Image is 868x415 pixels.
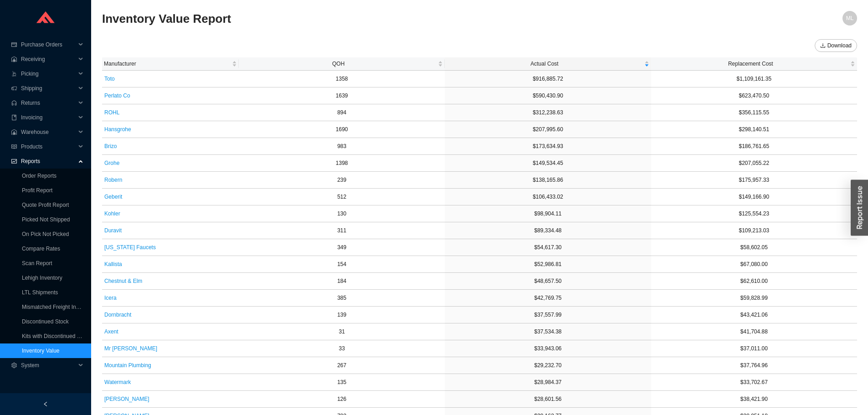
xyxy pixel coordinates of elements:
[104,91,130,100] span: Perlato Co
[445,104,651,121] td: $312,238.63
[104,209,120,218] span: Kohler
[102,11,668,27] h2: Inventory Value Report
[22,246,60,252] a: Compare Rates
[104,157,120,169] button: Grohe
[104,325,119,338] button: Axent
[104,59,230,68] span: Manufacturer
[239,189,445,205] td: 512
[827,41,852,50] span: Download
[104,72,115,85] button: Toto
[239,138,445,155] td: 983
[846,11,854,26] span: ML
[104,108,119,117] span: ROHL
[21,81,76,96] span: Shipping
[651,155,857,172] td: $207,055.22
[104,175,122,184] span: Robern
[11,100,17,106] span: customer-service
[651,374,857,391] td: $33,702.67
[104,275,143,287] button: Chestnut & Elm
[22,173,56,179] a: Order Reports
[651,290,857,307] td: $59,828.99
[239,290,445,307] td: 385
[22,231,69,237] a: On Pick Not Picked
[651,57,857,71] th: Replacement Cost sortable
[239,239,445,256] td: 349
[104,125,131,134] span: Hansgrohe
[104,123,132,136] button: Hansgrohe
[651,323,857,340] td: $41,704.88
[239,391,445,408] td: 126
[104,395,149,404] span: [PERSON_NAME]
[104,207,121,220] button: Kohler
[239,273,445,290] td: 184
[445,138,651,155] td: $173,634.93
[104,258,123,271] button: Kallista
[651,273,857,290] td: $62,610.00
[651,239,857,256] td: $58,602.05
[651,222,857,239] td: $109,213.03
[651,121,857,138] td: $298,140.51
[104,327,118,336] span: Axent
[22,202,69,208] a: Quote Profit Report
[104,226,122,235] span: Duravit
[21,110,76,125] span: Invoicing
[22,289,58,296] a: LTL Shipments
[445,340,651,357] td: $33,943.06
[445,205,651,222] td: $98,904.11
[445,239,651,256] td: $54,617.30
[239,374,445,391] td: 135
[445,155,651,172] td: $149,534.45
[239,256,445,273] td: 154
[239,323,445,340] td: 31
[11,42,17,47] span: credit-card
[22,304,92,310] a: Mismatched Freight Invoices
[651,104,857,121] td: $356,115.55
[22,187,52,194] a: Profit Report
[104,260,122,269] span: Kallista
[651,340,857,357] td: $37,011.00
[11,159,17,164] span: fund
[239,172,445,189] td: 239
[651,172,857,189] td: $175,957.33
[820,43,826,49] span: download
[651,205,857,222] td: $125,554.23
[445,121,651,138] td: $207,995.60
[21,154,76,169] span: Reports
[104,342,158,355] button: Mr [PERSON_NAME]
[239,57,445,71] th: QOH sortable
[651,256,857,273] td: $67,080.00
[651,138,857,155] td: $186,761.65
[445,256,651,273] td: $52,986.81
[104,159,119,168] span: Grohe
[104,192,122,201] span: Geberit
[239,121,445,138] td: 1690
[239,104,445,121] td: 894
[445,374,651,391] td: $28,984.37
[21,37,76,52] span: Purchase Orders
[104,142,117,151] span: Brizo
[445,172,651,189] td: $138,165.86
[104,359,152,372] button: Mountain Plumbing
[11,144,17,149] span: read
[445,290,651,307] td: $42,769.75
[239,87,445,104] td: 1639
[21,67,76,81] span: Picking
[447,59,642,68] span: Actual Cost
[22,348,60,354] a: Inventory Value
[21,139,76,154] span: Products
[22,216,70,223] a: Picked Not Shipped
[104,393,150,405] button: [PERSON_NAME]
[104,140,117,153] button: Brizo
[445,357,651,374] td: $29,232.70
[445,87,651,104] td: $590,430.90
[43,401,48,407] span: left
[104,308,132,321] button: Dornbracht
[239,340,445,357] td: 33
[651,71,857,87] td: $1,109,161.35
[21,358,76,373] span: System
[11,363,17,368] span: setting
[653,59,848,68] span: Replacement Cost
[104,74,115,83] span: Toto
[445,307,651,323] td: $37,557.99
[22,260,52,266] a: Scan Report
